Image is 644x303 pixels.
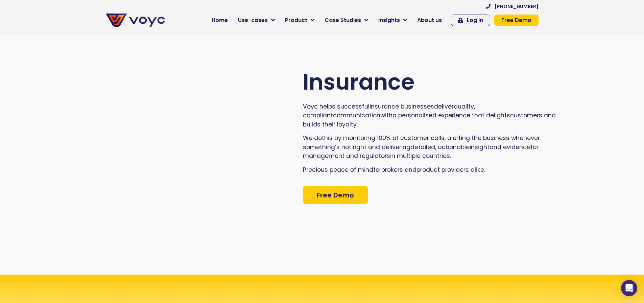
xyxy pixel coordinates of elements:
span: a personalised experience [392,111,470,119]
a: Log In [451,15,490,26]
span: customer [510,111,539,119]
a: Free Demo [494,15,539,26]
a: Use-cases [233,14,280,27]
span: recious peace of mind [306,166,373,174]
span: Voyc helps successful [303,102,369,111]
span: product provider [416,166,466,174]
span: quality [454,102,474,111]
span: Case Studies [325,16,361,24]
span: Use-cases [238,16,268,24]
span: Free Demo [501,18,531,23]
span: Home [212,16,228,24]
img: voyc-full-logo [106,14,165,27]
h2: Insurance [303,69,563,95]
span: es [427,102,434,111]
a: Case Studies [319,14,373,27]
span: Log In [467,18,483,23]
a: Free Demo [303,186,368,204]
span: with [380,111,392,119]
span: and evidence [490,143,530,151]
span: About us [417,16,442,24]
span: [PHONE_NUMBER] [495,4,539,9]
span: Free Demo [317,192,354,199]
span: Product [285,16,307,24]
span: in multiple countries. [390,152,451,160]
span: Insights [378,16,400,24]
a: About us [412,14,447,27]
span: ering [396,143,410,151]
span: insight [470,143,490,151]
span: insurance business [369,102,427,111]
span: s [387,152,390,160]
span: communication [333,111,380,119]
div: Open Intercom Messenger [621,280,637,296]
a: [PHONE_NUMBER] [486,4,539,9]
span: this by monitoring 100% of customer c [322,134,434,142]
span: P [303,166,306,174]
a: Product [280,14,319,27]
span: that delights [472,111,510,119]
span: all [434,134,441,142]
span: s, alerting the business whenever something’s not right and deliv [303,134,540,151]
span: brokers and [381,166,416,174]
span: for [373,166,381,174]
a: Insights [373,14,412,27]
span: We do [303,134,322,142]
span: . [357,120,358,129]
span: deliver [434,102,454,111]
span: s alike. [466,166,485,174]
a: Home [207,14,233,27]
span: detailed, actionable [410,143,470,151]
span: s and builds their loyalty [303,111,556,128]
